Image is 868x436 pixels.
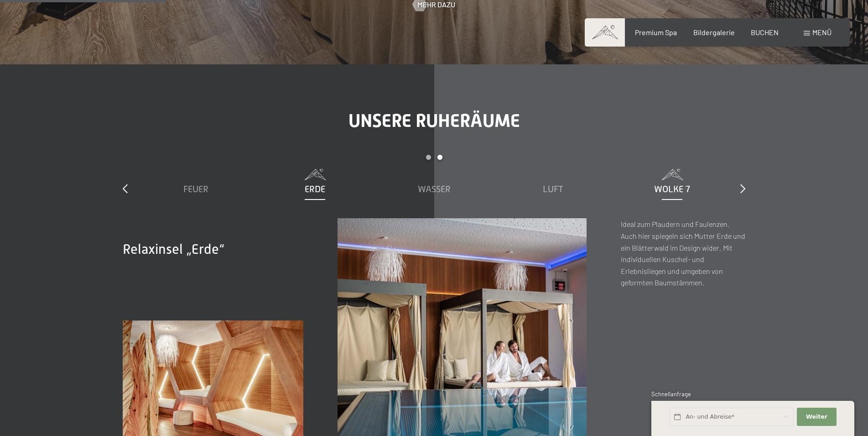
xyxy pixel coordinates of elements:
[426,155,431,160] div: Carousel Page 1
[751,28,779,37] a: BUCHEN
[797,408,836,426] button: Weiter
[543,184,563,194] span: Luft
[136,155,732,169] div: Carousel Pagination
[654,184,690,194] span: Wolke 7
[693,28,735,37] a: Bildergalerie
[305,184,325,194] span: Erde
[635,28,677,37] a: Premium Spa
[418,184,451,194] span: Wasser
[123,242,224,257] span: Relaxinsel „Erde“
[348,110,520,131] span: Unsere Ruheräume
[437,155,442,160] div: Carousel Page 2 (Current Slide)
[621,218,745,289] p: Ideal zum Plaudern und Faulenzen. Auch hier spiegeln sich Mutter Erde und ein Blätterwald im Desi...
[183,184,208,194] span: Feuer
[806,413,827,421] span: Weiter
[812,28,832,37] span: Menü
[651,390,691,398] span: Schnellanfrage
